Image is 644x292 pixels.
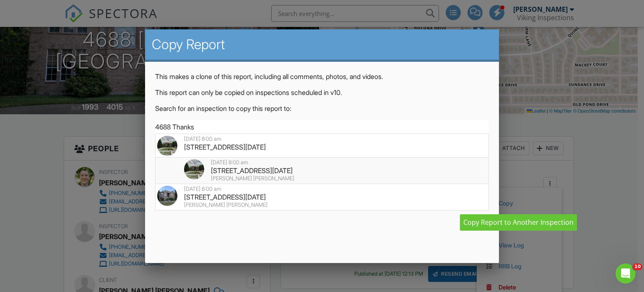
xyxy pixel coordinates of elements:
[157,186,177,206] img: 9344003%2Fcover_photos%2FLO7hPeLrzTON60TO52o8%2Foriginal.jpg
[157,142,487,152] div: [STREET_ADDRESS][DATE]
[152,36,493,53] h2: Copy Report
[155,120,489,134] input: Search for an address, buyer, or agent
[157,136,487,142] div: [DATE] 8:00 am
[157,136,177,156] img: streetview
[157,166,487,175] div: [STREET_ADDRESS][DATE]
[157,202,487,208] div: [PERSON_NAME] [PERSON_NAME]
[155,104,489,113] p: Search for an inspection to copy this report to:
[155,72,489,81] p: This makes a clone of this report, including all comments, photos, and videos.
[157,192,487,202] div: [STREET_ADDRESS][DATE]
[633,263,642,270] span: 10
[615,263,636,284] iframe: Intercom live chat
[157,175,487,182] div: [PERSON_NAME] [PERSON_NAME]
[184,159,204,179] img: streetview
[155,88,489,97] p: This report can only be copied on inspections scheduled in v10.
[157,186,487,192] div: [DATE] 8:00 am
[157,159,487,166] div: [DATE] 8:00 am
